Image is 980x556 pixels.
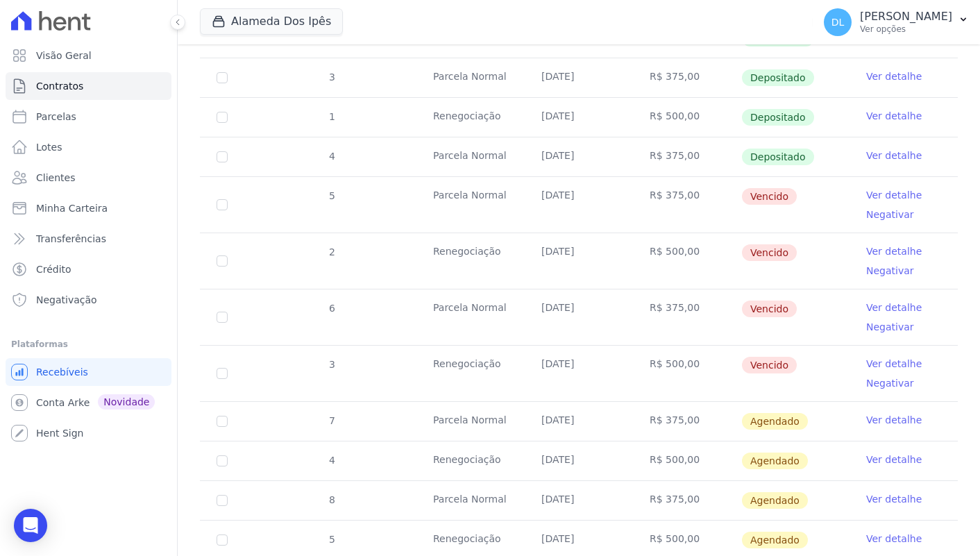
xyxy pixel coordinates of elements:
td: Renegociação [416,98,525,137]
td: Parcela Normal [416,58,525,97]
a: Ver detalhe [866,301,922,314]
a: Negativar [866,265,914,276]
span: 5 [328,534,335,545]
span: Agendado [742,413,808,430]
span: Agendado [742,492,808,509]
td: [DATE] [525,289,633,345]
input: default [217,495,228,506]
span: Vencido [742,188,797,205]
a: Visão Geral [6,42,171,69]
td: R$ 375,00 [633,137,741,176]
a: Ver detalhe [866,69,922,83]
a: Ver detalhe [866,413,922,427]
input: default [217,416,228,427]
span: Vencido [742,244,797,261]
span: DL [831,17,845,27]
span: Minha Carteira [36,201,108,215]
input: Só é possível selecionar pagamentos em aberto [217,151,228,162]
a: Clientes [6,164,171,192]
td: [DATE] [525,177,633,233]
a: Ver detalhe [866,357,922,371]
button: Alameda Dos Ipês [200,8,343,35]
td: [DATE] [525,233,633,289]
a: Negativação [6,286,171,314]
td: R$ 375,00 [633,289,741,345]
span: Depositado [742,69,814,86]
span: 2 [328,246,335,258]
a: Hent Sign [6,419,171,447]
td: R$ 500,00 [633,233,741,289]
td: Parcela Normal [416,137,525,176]
span: 5 [328,190,335,201]
span: Depositado [742,109,814,126]
td: [DATE] [525,346,633,401]
a: Transferências [6,225,171,253]
input: Só é possível selecionar pagamentos em aberto [217,112,228,123]
input: default [217,312,228,323]
td: Parcela Normal [416,177,525,233]
td: [DATE] [525,137,633,176]
td: [DATE] [525,98,633,137]
span: Negativação [36,293,97,307]
span: Recebíveis [36,365,88,379]
td: Renegociação [416,441,525,480]
div: Open Intercom Messenger [14,509,47,542]
span: 3 [328,71,335,83]
td: Parcela Normal [416,481,525,520]
span: 7 [328,415,335,426]
p: Ver opções [860,24,952,35]
a: Contratos [6,72,171,100]
span: Parcelas [36,110,76,124]
td: R$ 375,00 [633,481,741,520]
a: Ver detalhe [866,244,922,258]
input: default [217,534,228,546]
span: Agendado [742,453,808,469]
a: Lotes [6,133,171,161]
button: DL [PERSON_NAME] Ver opções [813,3,980,42]
span: Visão Geral [36,49,92,62]
td: R$ 500,00 [633,98,741,137]
td: R$ 500,00 [633,346,741,401]
td: Parcela Normal [416,289,525,345]
a: Minha Carteira [6,194,171,222]
td: R$ 375,00 [633,58,741,97]
input: default [217,455,228,466]
a: Parcelas [6,103,171,130]
input: default [217,368,228,379]
span: Clientes [36,171,75,185]
span: Transferências [36,232,106,246]
span: Agendado [742,532,808,548]
span: 1 [328,111,335,122]
p: [PERSON_NAME] [860,10,952,24]
a: Negativar [866,378,914,389]
a: Ver detalhe [866,453,922,466]
span: Crédito [36,262,71,276]
a: Ver detalhe [866,109,922,123]
span: Hent Sign [36,426,84,440]
td: Renegociação [416,346,525,401]
span: Vencido [742,357,797,373]
span: 8 [328,494,335,505]
div: Plataformas [11,336,166,353]
input: default [217,199,228,210]
a: Negativar [866,321,914,332]
a: Ver detalhe [866,149,922,162]
span: Depositado [742,149,814,165]
span: 6 [328,303,335,314]
a: Ver detalhe [866,492,922,506]
td: [DATE] [525,441,633,480]
input: Só é possível selecionar pagamentos em aberto [217,72,228,83]
span: Lotes [36,140,62,154]
a: Crédito [6,255,171,283]
td: [DATE] [525,58,633,97]
td: Parcela Normal [416,402,525,441]
input: default [217,255,228,267]
span: 3 [328,359,335,370]
span: 4 [328,455,335,466]
a: Ver detalhe [866,188,922,202]
span: Contratos [36,79,83,93]
a: Recebíveis [6,358,171,386]
a: Conta Arke Novidade [6,389,171,416]
a: Negativar [866,209,914,220]
span: Vencido [742,301,797,317]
